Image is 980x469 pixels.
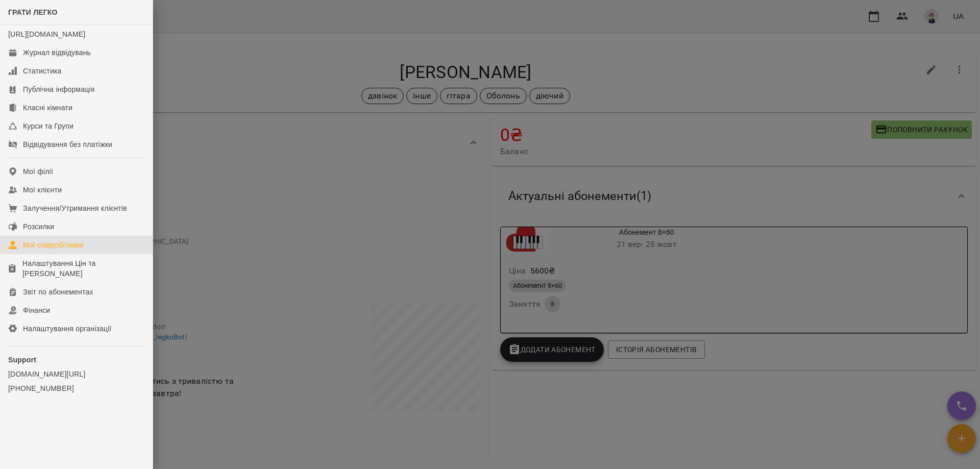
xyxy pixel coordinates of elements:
[23,185,62,195] div: Мої клієнти
[23,84,94,94] div: Публічна інформація
[8,30,85,38] a: [URL][DOMAIN_NAME]
[23,103,72,113] div: Класні кімнати
[22,258,144,279] div: Налаштування Цін та [PERSON_NAME]
[8,355,144,365] p: Support
[23,287,93,297] div: Звіт по абонементах
[23,203,127,213] div: Залучення/Утримання клієнтів
[23,66,62,76] div: Статистика
[8,369,144,379] a: [DOMAIN_NAME][URL]
[23,47,91,58] div: Журнал відвідувань
[23,324,112,334] div: Налаштування організації
[23,166,53,177] div: Мої філії
[8,383,144,393] a: [PHONE_NUMBER]
[8,8,58,16] span: ГРАТИ ЛЕГКО
[23,240,84,250] div: Мої співробітники
[23,305,50,315] div: Фінанси
[23,139,112,150] div: Відвідування без платіжки
[23,221,54,232] div: Розсилки
[23,121,73,131] div: Курси та Групи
